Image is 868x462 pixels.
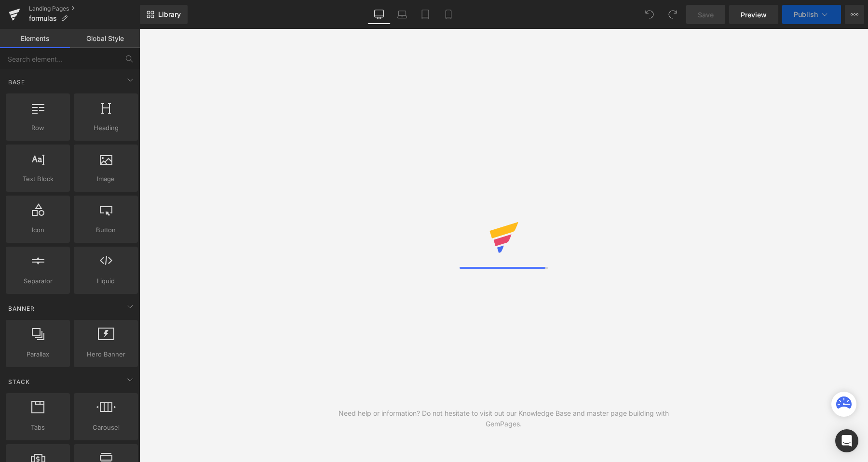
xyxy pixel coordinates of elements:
a: Landing Pages [29,5,140,13]
button: Redo [663,5,682,24]
span: Base [7,78,26,87]
span: Image [77,174,135,184]
a: Preview [729,5,778,24]
button: Publish [782,5,841,24]
a: New Library [140,5,188,24]
button: More [845,5,864,24]
span: Library [158,10,181,19]
span: Stack [7,377,31,386]
a: Laptop [391,5,414,24]
div: Open Intercom Messenger [835,429,858,452]
span: Liquid [77,276,135,286]
span: Carousel [77,422,135,433]
a: Desktop [367,5,391,24]
span: Save [698,10,714,20]
span: Tabs [9,422,67,433]
a: Tablet [414,5,437,24]
a: Global Style [70,29,140,48]
div: Need help or information? Do not hesitate to visit out our Knowledge Base and master page buildin... [322,408,686,429]
span: Publish [794,11,818,18]
button: Undo [640,5,659,24]
span: Banner [7,304,36,313]
span: Icon [9,225,67,235]
span: Separator [9,276,67,286]
a: Mobile [437,5,460,24]
span: Parallax [9,349,67,359]
span: Text Block [9,174,67,184]
span: Preview [741,10,767,20]
span: formulas [29,14,57,22]
span: Button [77,225,135,235]
span: Heading [77,123,135,133]
span: Hero Banner [77,349,135,359]
span: Row [9,123,67,133]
